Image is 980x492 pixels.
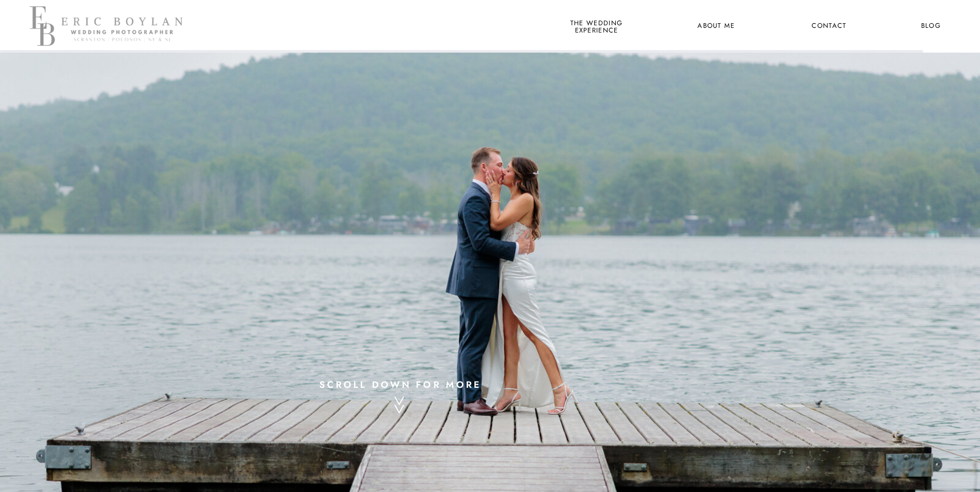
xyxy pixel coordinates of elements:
[810,20,848,33] a: Contact
[691,20,741,33] a: About Me
[912,20,950,33] a: Blog
[311,376,490,390] a: scroll down for more
[568,20,625,33] a: the wedding experience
